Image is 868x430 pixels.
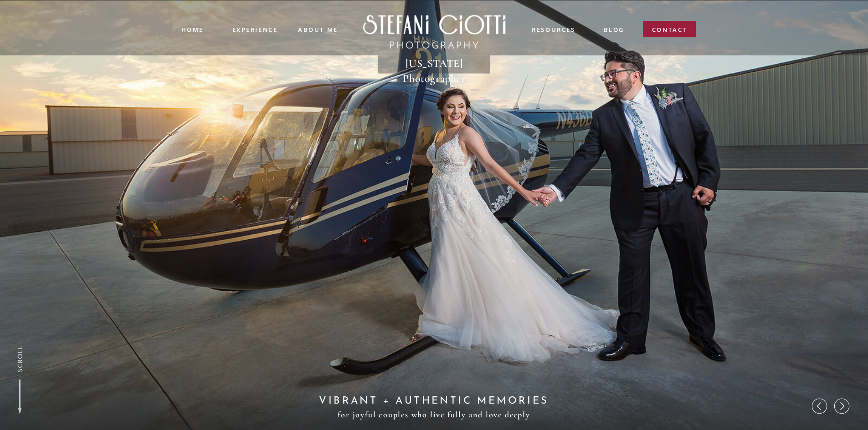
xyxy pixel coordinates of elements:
[181,25,203,34] a: Home
[384,56,485,71] h1: [US_STATE] Photographer
[232,25,277,32] a: experience
[336,407,533,421] h3: for joyful couples who live fully and love deeply
[310,393,558,406] h2: VIBRANT + Authentic Memories
[531,25,576,35] a: resources
[298,25,339,33] a: ABOUT ME
[15,344,25,372] a: SCROLL
[652,25,688,38] a: contact
[604,25,624,35] a: blog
